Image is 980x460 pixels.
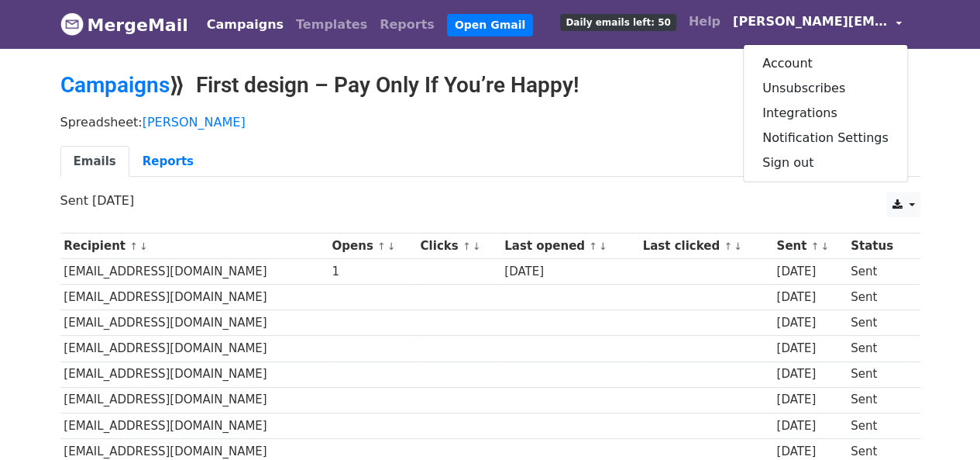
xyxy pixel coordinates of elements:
[776,391,843,409] div: [DATE]
[683,6,727,37] a: Help
[847,387,910,413] td: Sent
[810,240,819,252] a: ↑
[60,12,84,36] img: MergeMail logo
[60,146,129,178] a: Emails
[60,233,328,259] th: Recipient
[554,6,682,37] a: Daily emails left: 50
[589,240,597,252] a: ↑
[847,361,910,387] td: Sent
[60,387,328,413] td: [EMAIL_ADDRESS][DOMAIN_NAME]
[387,240,396,252] a: ↓
[60,72,170,98] a: Campaigns
[417,233,501,259] th: Clicks
[500,233,638,259] th: Last opened
[60,336,328,361] td: [EMAIL_ADDRESS][DOMAIN_NAME]
[744,126,907,150] a: Notification Settings
[743,44,908,182] div: [PERSON_NAME][EMAIL_ADDRESS][DOMAIN_NAME]
[744,101,907,126] a: Integrations
[473,240,481,252] a: ↓
[776,417,843,435] div: [DATE]
[373,9,441,40] a: Reports
[447,14,533,36] a: Open Gmail
[847,285,910,310] td: Sent
[776,340,843,358] div: [DATE]
[332,263,412,281] div: 1
[60,285,328,310] td: [EMAIL_ADDRESS][DOMAIN_NAME]
[377,240,386,252] a: ↑
[599,240,607,252] a: ↓
[847,310,910,336] td: Sent
[139,240,148,252] a: ↓
[847,413,910,438] td: Sent
[60,259,328,285] td: [EMAIL_ADDRESS][DOMAIN_NAME]
[733,12,888,31] span: [PERSON_NAME][EMAIL_ADDRESS][DOMAIN_NAME]
[847,233,910,259] th: Status
[847,336,910,361] td: Sent
[744,76,907,101] a: Unsubscribes
[143,115,246,130] a: [PERSON_NAME]
[60,72,920,99] h2: ⟫ First design – Pay Only If You’re Happy!
[776,289,843,306] div: [DATE]
[744,51,907,76] a: Account
[773,233,848,259] th: Sent
[129,240,138,252] a: ↑
[847,259,910,285] td: Sent
[60,361,328,387] td: [EMAIL_ADDRESS][DOMAIN_NAME]
[129,146,207,178] a: Reports
[290,9,373,40] a: Templates
[504,263,635,281] div: [DATE]
[744,150,907,175] a: Sign out
[560,14,676,31] span: Daily emails left: 50
[776,365,843,383] div: [DATE]
[776,314,843,332] div: [DATE]
[639,233,773,259] th: Last clicked
[462,240,471,252] a: ↑
[328,233,417,259] th: Opens
[60,413,328,438] td: [EMAIL_ADDRESS][DOMAIN_NAME]
[776,263,843,281] div: [DATE]
[60,9,188,41] a: MergeMail
[727,6,908,43] a: [PERSON_NAME][EMAIL_ADDRESS][DOMAIN_NAME]
[201,9,290,40] a: Campaigns
[60,192,920,209] p: Sent [DATE]
[60,114,920,130] p: Spreadsheet:
[734,240,742,252] a: ↓
[724,240,732,252] a: ↑
[903,386,980,460] iframe: Chat Widget
[820,240,829,252] a: ↓
[60,310,328,336] td: [EMAIL_ADDRESS][DOMAIN_NAME]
